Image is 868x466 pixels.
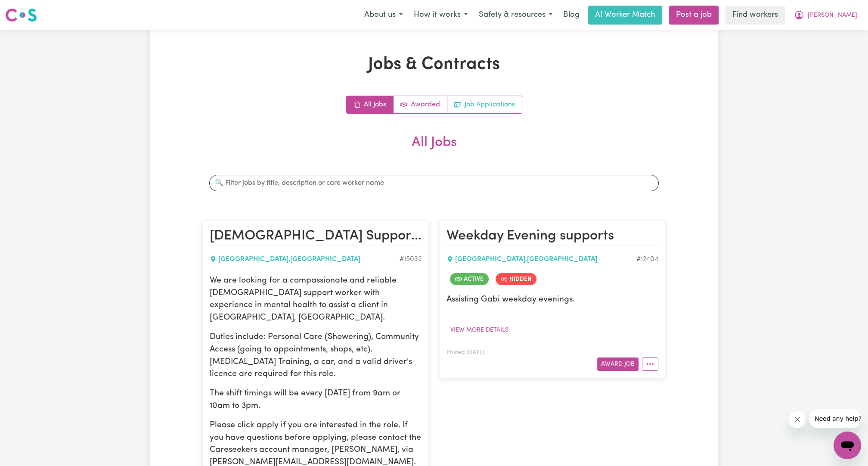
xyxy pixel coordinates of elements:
[597,357,639,371] button: Award Job
[473,6,558,24] button: Safety & resources
[408,6,473,24] button: How it works
[5,6,52,13] span: Need any help?
[446,228,658,245] h2: Weekday Evening supports
[809,409,861,428] iframe: Message from company
[789,411,806,428] iframe: Close message
[400,254,422,264] div: Job ID #15032
[447,96,522,113] a: Job applications
[202,134,666,165] h2: All Jobs
[558,6,585,25] a: Blog
[446,294,658,306] p: Assisting Gabi weekday evenings.
[202,54,666,75] h1: Jobs & Contracts
[636,254,658,264] div: Job ID #12404
[450,273,489,285] span: Job is active
[347,96,394,113] a: All jobs
[209,175,659,191] input: 🔍 Filter jobs by title, description or care worker name
[5,7,37,23] img: Careseekers logo
[446,350,484,355] span: Posted: [DATE]
[5,5,37,25] a: Careseekers logo
[669,6,719,25] a: Post a job
[210,275,422,324] p: We are looking for a compassionate and reliable [DEMOGRAPHIC_DATA] support worker with experience...
[725,6,785,25] a: Find workers
[446,323,512,337] button: View more details
[359,6,408,24] button: About us
[210,228,422,245] h2: Female Support Worker with Mental Health Experience Needed in Bellevue Hill, NSW
[496,273,536,285] span: Job is hidden
[210,331,422,381] p: Duties include: Personal Care (Showering), Community Access (going to appointments, shops, etc). ...
[808,11,857,20] span: [PERSON_NAME]
[394,96,447,113] a: Active jobs
[210,254,400,264] div: [GEOGRAPHIC_DATA] , [GEOGRAPHIC_DATA]
[210,388,422,413] p: The shift timings will be every [DATE] from 9am or 10am to 3pm.
[588,6,662,25] a: AI Worker Match
[788,6,863,24] button: My Account
[446,254,636,264] div: [GEOGRAPHIC_DATA] , [GEOGRAPHIC_DATA]
[642,357,658,371] button: More options
[834,432,861,459] iframe: Button to launch messaging window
